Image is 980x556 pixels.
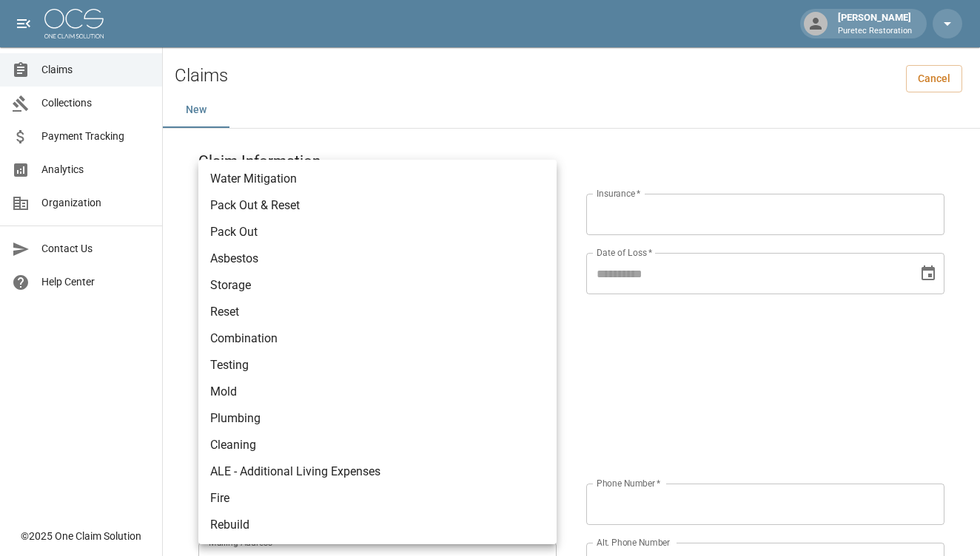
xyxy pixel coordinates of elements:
[198,352,557,379] li: Testing
[198,166,557,192] li: Water Mitigation
[198,299,557,325] li: Reset
[198,512,557,538] li: Rebuild
[198,485,557,512] li: Fire
[198,272,557,299] li: Storage
[198,192,557,219] li: Pack Out & Reset
[198,432,557,458] li: Cleaning
[198,379,557,405] li: Mold
[198,458,557,485] li: ALE - Additional Living Expenses
[198,405,557,432] li: Plumbing
[198,245,557,272] li: Asbestos
[198,219,557,245] li: Pack Out
[198,325,557,352] li: Combination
